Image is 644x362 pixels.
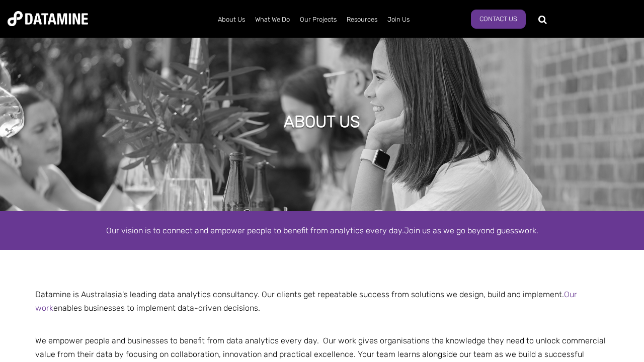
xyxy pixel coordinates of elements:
[295,7,342,33] a: Our Projects
[106,226,404,235] span: Our vision is to connect and empower people to benefit from analytics every day.
[382,7,415,33] a: Join Us
[284,111,360,133] h1: ABOUT US
[28,288,616,315] p: Datamine is Australasia's leading data analytics consultancy. Our clients get repeatable success ...
[213,7,250,33] a: About Us
[250,7,295,33] a: What We Do
[342,7,382,33] a: Resources
[471,10,526,29] a: Contact Us
[404,226,538,235] span: Join us as we go beyond guesswork.
[8,11,88,26] img: Datamine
